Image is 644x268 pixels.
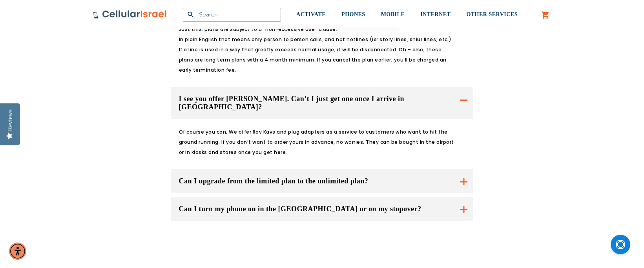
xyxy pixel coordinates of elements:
span: INTERNET [420,11,451,17]
span: ACTIVATE [296,11,326,17]
span: MOBILE [381,11,405,17]
span: PHONES [341,11,365,17]
div: Accessibility Menu [9,243,26,260]
img: Cellular Israel Logo [93,10,167,19]
button: Can I turn my phone on in the [GEOGRAPHIC_DATA] or on my stopover? [171,197,473,221]
button: I see you offer [PERSON_NAME]. Can’t I just get one once I arrive in [GEOGRAPHIC_DATA]? [171,87,473,119]
button: Can I upgrade from the limited plan to the unlimited plan? [171,169,473,193]
div: Reviews [7,109,14,131]
p: Just this: plans are subject to a "non-excessive use" clause. In plain English that means only pe... [179,24,456,75]
input: Search [183,8,281,22]
p: Of course you can. We offer Rav Kavs and plug adapters as a service to customers who want to hit ... [179,127,456,158]
span: OTHER SERVICES [466,11,518,17]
